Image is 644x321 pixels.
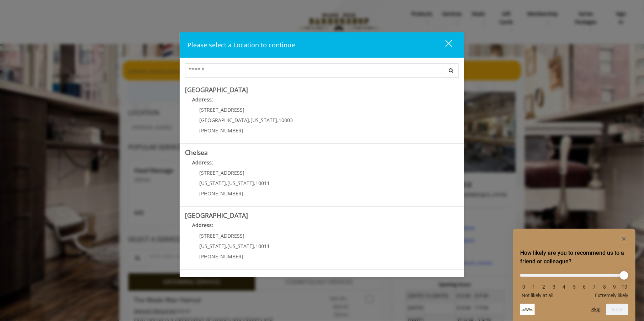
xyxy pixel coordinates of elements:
div: close dialog [437,40,452,50]
li: 8 [601,284,608,290]
div: How likely are you to recommend us to a friend or colleague? Select an option from 0 to 10, with ... [520,269,628,298]
i: Search button [447,68,455,73]
h2: How likely are you to recommend us to a friend or colleague? Select an option from 0 to 10, with ... [520,249,628,266]
span: , [226,243,227,249]
span: 10011 [255,243,270,249]
b: Chelsea [185,148,208,157]
li: 10 [621,284,628,290]
li: 3 [550,284,558,290]
span: [GEOGRAPHIC_DATA] [199,117,249,123]
span: 10011 [255,180,270,186]
b: [GEOGRAPHIC_DATA] [185,211,248,220]
div: How likely are you to recommend us to a friend or colleague? Select an option from 0 to 10, with ... [520,235,628,315]
span: [US_STATE] [199,180,226,186]
span: [US_STATE] [227,243,254,249]
span: , [249,117,250,123]
span: [PHONE_NUMBER] [199,190,243,197]
span: [STREET_ADDRESS] [199,169,244,176]
b: Address: [192,222,213,228]
li: 7 [591,284,598,290]
span: Not likely at all [522,293,553,298]
span: 10003 [279,117,293,123]
span: [US_STATE] [250,117,277,123]
li: 4 [561,284,568,290]
li: 0 [520,284,527,290]
button: Hide survey [620,235,628,243]
b: [GEOGRAPHIC_DATA] [185,85,248,94]
li: 1 [530,284,537,290]
button: close dialog [432,38,456,52]
span: [US_STATE] [199,243,226,249]
b: Address: [192,159,213,166]
span: Please select a Location to continue [188,41,295,49]
span: , [226,180,227,186]
button: Next question [606,304,628,315]
span: Extremely likely [595,293,628,298]
button: Skip [591,307,601,312]
li: 9 [611,284,618,290]
span: [US_STATE] [227,180,254,186]
span: [STREET_ADDRESS] [199,232,244,239]
span: [PHONE_NUMBER] [199,253,243,260]
input: Search Center [185,63,443,78]
li: 5 [571,284,578,290]
span: [STREET_ADDRESS] [199,106,244,113]
li: 2 [540,284,548,290]
span: , [254,180,255,186]
span: [PHONE_NUMBER] [199,127,243,134]
b: Address: [192,96,213,103]
li: 6 [581,284,588,290]
span: , [277,117,279,123]
span: , [254,243,255,249]
div: Center Select [185,63,459,81]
